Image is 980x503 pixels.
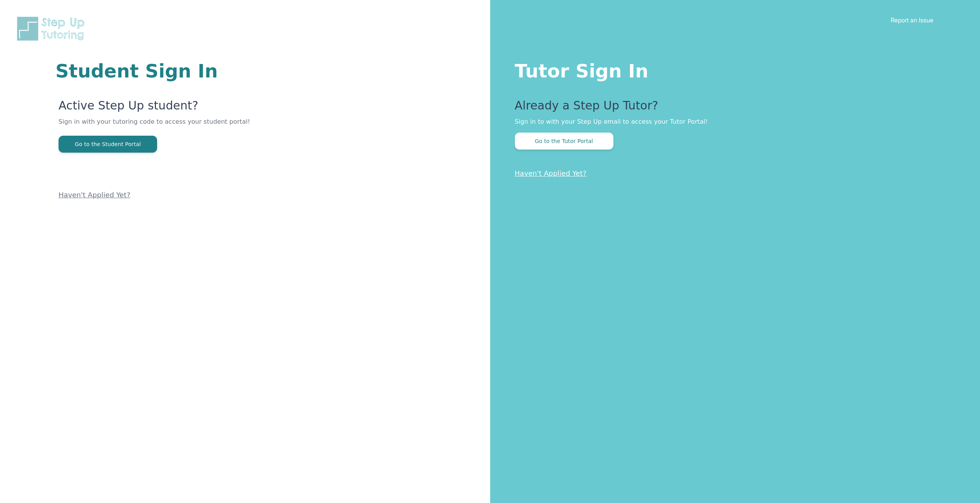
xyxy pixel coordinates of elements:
p: Sign in to with your Step Up email to access your Tutor Portal! [515,117,950,126]
a: Haven't Applied Yet? [515,169,587,177]
a: Go to the Student Portal [59,140,157,148]
p: Active Step Up student? [59,99,398,117]
img: Step Up Tutoring horizontal logo [15,15,89,42]
a: Go to the Tutor Portal [515,137,613,145]
h1: Tutor Sign In [515,59,950,80]
button: Go to the Student Portal [59,136,157,153]
button: Go to the Tutor Portal [515,133,613,150]
a: Haven't Applied Yet? [59,191,131,199]
p: Already a Step Up Tutor? [515,99,950,117]
a: Report an Issue [891,16,933,24]
h1: Student Sign In [55,62,398,80]
p: Sign in with your tutoring code to access your student portal! [59,117,398,136]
